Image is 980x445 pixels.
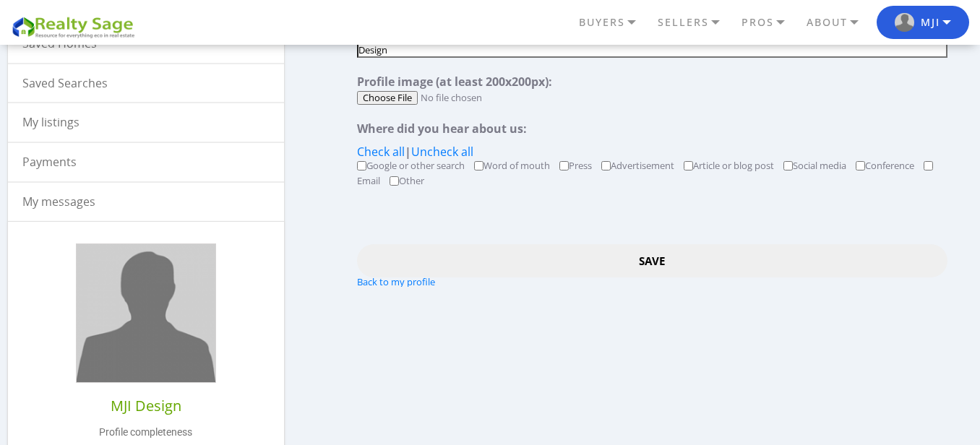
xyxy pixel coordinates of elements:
[366,161,465,170] label: Google or other search
[357,176,380,186] label: Email
[654,10,738,35] a: SELLERS
[357,244,947,277] input: Save
[11,14,141,40] img: REALTY SAGE
[793,161,846,170] label: Social media
[8,183,284,221] a: My messages
[483,161,550,170] label: Word of mouth
[575,10,654,35] a: BUYERS
[569,161,592,170] label: Press
[693,161,774,170] label: Article or blog post
[877,6,969,40] button: RS user logo MJI
[803,10,877,35] a: ABOUT
[30,397,262,415] h6: MJI Design
[399,176,424,186] label: Other
[865,161,914,170] label: Conference
[611,161,674,170] label: Advertisement
[30,425,262,440] p: Profile completeness
[8,103,284,142] a: My listings
[357,144,405,160] a: Check all
[357,275,435,288] a: Back to my profile
[8,64,284,103] a: Saved Searches
[895,13,914,33] img: RS user logo
[357,146,947,157] div: |
[357,76,947,91] div: Profile image (at least 200x200px):
[738,10,803,35] a: PROS
[8,143,284,181] a: Payments
[411,144,473,160] a: Uncheck all
[357,123,947,161] div: Where did you hear about us:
